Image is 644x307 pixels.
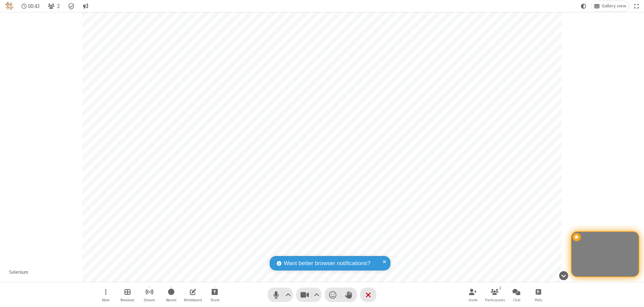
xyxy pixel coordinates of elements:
[463,285,483,304] button: Invite participants (⌘+Shift+I)
[268,288,293,302] button: Mute (⌘+Shift+A)
[139,285,159,304] button: Start streaming
[45,1,62,11] button: Open participant list
[65,1,78,11] div: Meeting details Encryption enabled
[80,1,91,11] button: Conversation
[96,285,116,304] button: Open menu
[360,288,376,302] button: End or leave meeting
[284,259,370,268] span: Want better browser notifications?
[602,3,626,9] span: Gallery view
[506,285,527,304] button: Open chat
[632,1,642,11] button: Fullscreen
[166,298,176,302] span: Record
[591,1,629,11] button: Change layout
[144,298,155,302] span: Stream
[117,285,138,304] button: Manage Breakout Rooms
[161,285,181,304] button: Start recording
[535,298,542,302] span: Polls
[556,267,571,284] button: Hide
[485,285,505,304] button: Open participant list
[528,285,548,304] button: Open poll
[183,285,203,304] button: Open shared whiteboard
[578,1,589,11] button: Using system theme
[341,288,357,302] button: Raise hand
[7,268,31,276] div: Selenium
[312,288,321,302] button: Video setting
[184,298,202,302] span: Whiteboard
[102,298,109,302] span: More
[19,1,43,11] div: Timer
[296,288,321,302] button: Stop video (⌘+Shift+V)
[210,298,219,302] span: Share
[284,288,293,302] button: Audio settings
[513,298,521,302] span: Chat
[469,298,477,302] span: Invite
[120,298,135,302] span: Breakout
[205,285,225,304] button: Start sharing
[28,3,40,9] span: 00:43
[57,3,60,9] span: 2
[485,298,505,302] span: Participants
[325,288,341,302] button: Send a reaction
[5,2,13,10] img: QA Selenium DO NOT DELETE OR CHANGE
[497,285,503,291] div: 2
